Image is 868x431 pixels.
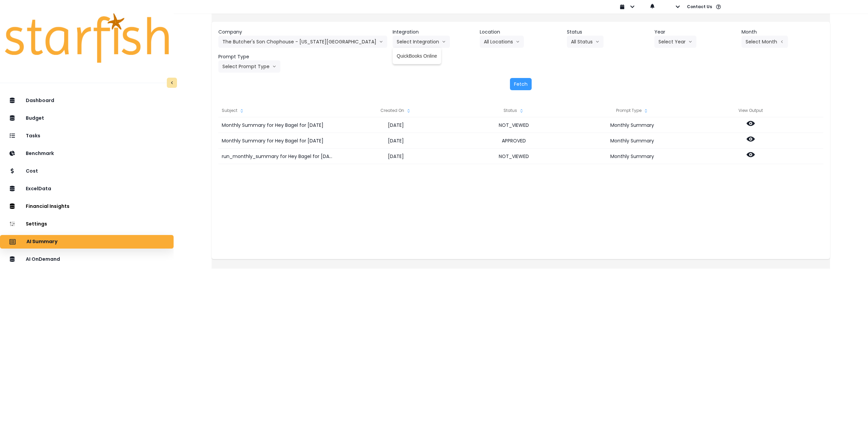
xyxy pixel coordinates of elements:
[573,104,691,117] div: Prompt Type
[397,53,437,59] span: QuickBooks Online
[567,36,604,48] button: All Statusarrow down line
[26,239,58,245] p: AI Summary
[218,36,387,48] button: The Butcher's Son Chophouse - [US_STATE][GEOGRAPHIC_DATA]arrow down line
[26,168,38,174] p: Cost
[510,78,532,90] button: Fetch
[218,117,336,133] div: Monthly Summary for Hey Bagel for [DATE]
[455,133,573,149] div: APPROVED
[573,117,691,133] div: Monthly Summary
[573,133,691,149] div: Monthly Summary
[742,36,788,48] button: Select Montharrow left line
[337,117,455,133] div: [DATE]
[218,53,387,60] header: Prompt Type
[26,98,54,103] p: Dashboard
[218,149,336,164] div: run_monthly_summary for Hey Bagel for [DATE]
[26,151,54,156] p: Benchmark
[26,186,51,192] p: ExcelData
[218,104,336,117] div: Subject
[337,149,455,164] div: [DATE]
[406,108,411,114] svg: sort
[379,38,383,45] svg: arrow down line
[691,104,810,117] div: View Output
[516,38,520,45] svg: arrow down line
[519,108,524,114] svg: sort
[393,28,474,36] header: Integration
[455,104,573,117] div: Status
[393,36,450,48] button: Select Integrationarrow down line
[26,133,40,139] p: Tasks
[239,108,244,114] svg: sort
[654,28,736,36] header: Year
[455,117,573,133] div: NOT_VIEWED
[26,115,44,121] p: Budget
[742,28,823,36] header: Month
[26,256,60,262] p: AI OnDemand
[337,104,455,117] div: Created On
[780,38,784,45] svg: arrow left line
[393,48,441,64] ul: Select Integrationarrow down line
[218,60,280,73] button: Select Prompt Typearrow down line
[272,63,276,70] svg: arrow down line
[442,38,446,45] svg: arrow down line
[480,36,524,48] button: All Locationsarrow down line
[654,36,696,48] button: Select Yeararrow down line
[595,38,599,45] svg: arrow down line
[573,149,691,164] div: Monthly Summary
[455,149,573,164] div: NOT_VIEWED
[218,28,387,36] header: Company
[567,28,649,36] header: Status
[218,133,336,149] div: Monthly Summary for Hey Bagel for [DATE]
[643,108,649,114] svg: sort
[337,133,455,149] div: [DATE]
[480,28,561,36] header: Location
[688,38,692,45] svg: arrow down line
